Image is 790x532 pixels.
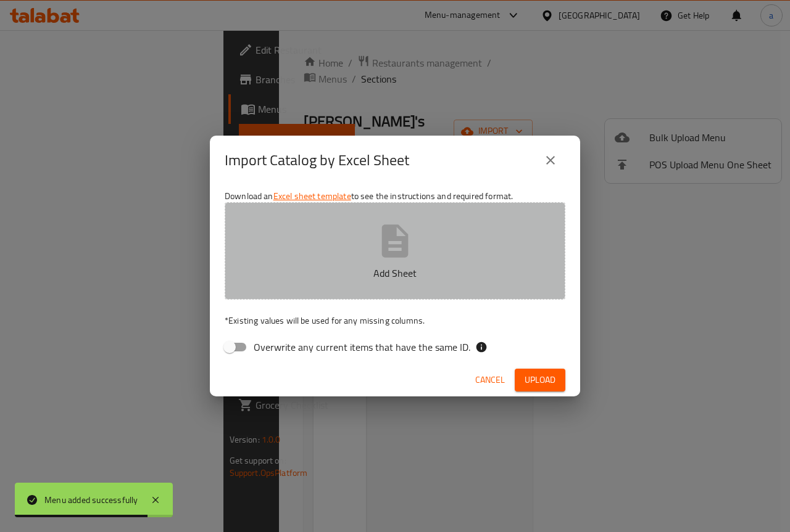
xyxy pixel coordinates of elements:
p: Add Sheet [244,266,546,280]
button: Add Sheet [225,202,565,300]
span: Overwrite any current items that have the same ID. [254,340,470,354]
div: Menu added successfully [44,493,138,507]
button: close [536,145,565,175]
a: Excel sheet template [273,188,351,204]
span: Upload [525,372,555,388]
p: Existing values will be used for any missing columns. [225,314,565,327]
span: Cancel [475,372,505,388]
button: Upload [515,369,565,391]
button: Cancel [470,369,510,391]
h2: Import Catalog by Excel Sheet [225,150,409,170]
svg: If the overwrite option isn't selected, then the items that match an existing ID will be ignored ... [475,341,488,353]
div: Download an to see the instructions and required format. [210,185,580,364]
